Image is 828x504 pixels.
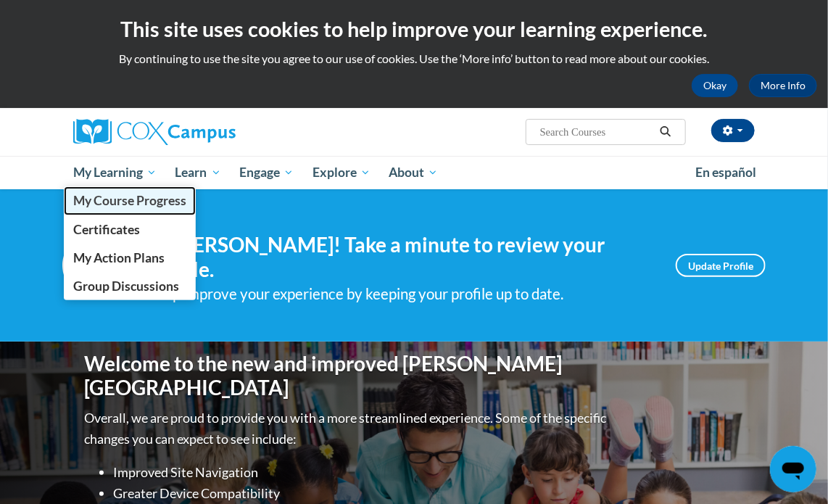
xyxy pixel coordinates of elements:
[749,74,817,97] a: More Info
[73,119,286,145] a: Cox Campus
[84,352,610,400] h1: Welcome to the new and improved [PERSON_NAME][GEOGRAPHIC_DATA]
[73,164,157,181] span: My Learning
[692,74,738,97] button: Okay
[64,186,196,215] a: My Course Progress
[676,254,766,277] a: Update Profile
[64,272,196,300] a: Group Discussions
[711,119,755,142] button: Account Settings
[73,119,236,145] img: Cox Campus
[539,123,655,141] input: Search Courses
[303,156,380,189] a: Explore
[389,164,438,181] span: About
[11,51,817,67] p: By continuing to use the site you agree to our use of cookies. Use the ‘More info’ button to read...
[64,215,196,244] a: Certificates
[695,165,756,180] span: En español
[312,164,370,181] span: Explore
[11,15,817,44] h2: This site uses cookies to help improve your learning experience.
[84,408,610,450] p: Overall, we are proud to provide you with a more streamlined experience. Some of the specific cha...
[380,156,448,189] a: About
[62,156,766,189] div: Main menu
[175,164,221,181] span: Learn
[73,193,186,208] span: My Course Progress
[73,278,179,294] span: Group Discussions
[62,233,128,298] img: Profile Image
[230,156,303,189] a: Engage
[113,462,610,483] li: Improved Site Navigation
[73,250,165,265] span: My Action Plans
[149,233,654,281] h4: Hi [PERSON_NAME]! Take a minute to review your profile.
[239,164,294,181] span: Engage
[166,156,231,189] a: Learn
[655,123,676,141] button: Search
[149,282,654,306] div: Help improve your experience by keeping your profile up to date.
[113,483,610,504] li: Greater Device Compatibility
[686,157,766,188] a: En español
[770,446,816,492] iframe: Button to launch messaging window
[64,244,196,272] a: My Action Plans
[64,156,166,189] a: My Learning
[73,222,140,237] span: Certificates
